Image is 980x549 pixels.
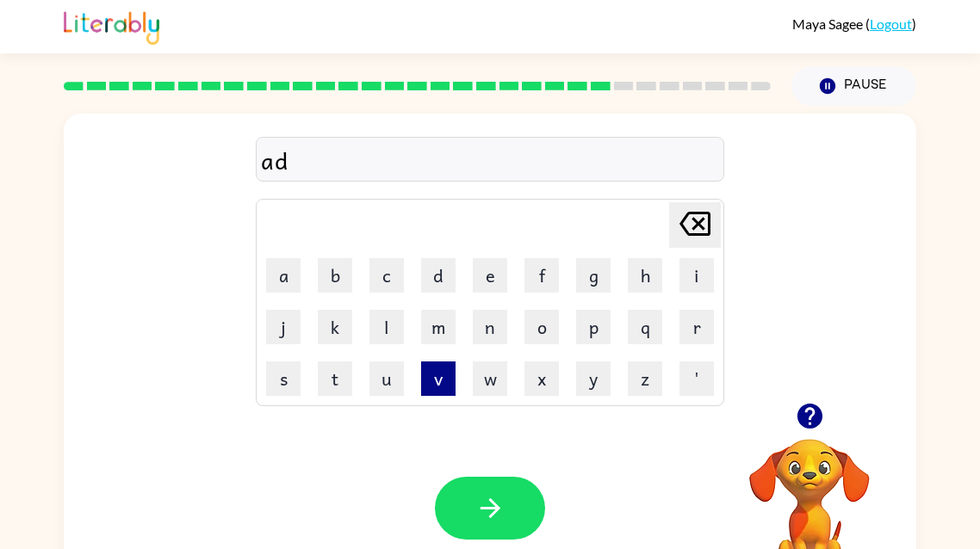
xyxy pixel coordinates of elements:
[64,7,159,45] img: Literably
[318,258,352,293] button: b
[791,66,916,106] button: Pause
[261,142,719,178] div: ad
[870,15,912,32] a: Logout
[628,361,662,396] button: z
[266,361,301,396] button: s
[679,310,714,344] button: r
[266,258,301,293] button: a
[369,258,404,293] button: c
[421,310,456,344] button: m
[524,310,559,344] button: o
[421,258,456,293] button: d
[576,258,611,293] button: g
[473,258,507,293] button: e
[524,258,559,293] button: f
[628,258,662,293] button: h
[473,310,507,344] button: n
[421,361,456,396] button: v
[679,258,714,293] button: i
[792,15,865,32] span: Maya Sagee
[524,361,559,396] button: x
[576,310,611,344] button: p
[266,310,301,344] button: j
[679,361,714,396] button: '
[318,361,352,396] button: t
[628,310,662,344] button: q
[318,310,352,344] button: k
[369,310,404,344] button: l
[576,361,611,396] button: y
[792,15,916,32] div: ( )
[473,361,507,396] button: w
[369,361,404,396] button: u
